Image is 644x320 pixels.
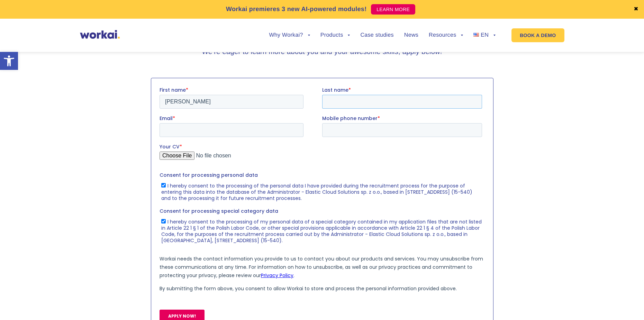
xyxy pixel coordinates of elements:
a: LEARN MORE [371,4,415,15]
a: Products [320,33,350,38]
p: Workai premieres 3 new AI-powered modules! [226,4,367,14]
a: Why Workai? [269,33,310,38]
a: BOOK A DEMO [511,28,564,42]
a: Case studies [360,33,393,38]
a: ✖ [634,7,638,12]
span: EN [481,32,489,38]
a: News [404,33,418,38]
a: Resources [429,33,463,38]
